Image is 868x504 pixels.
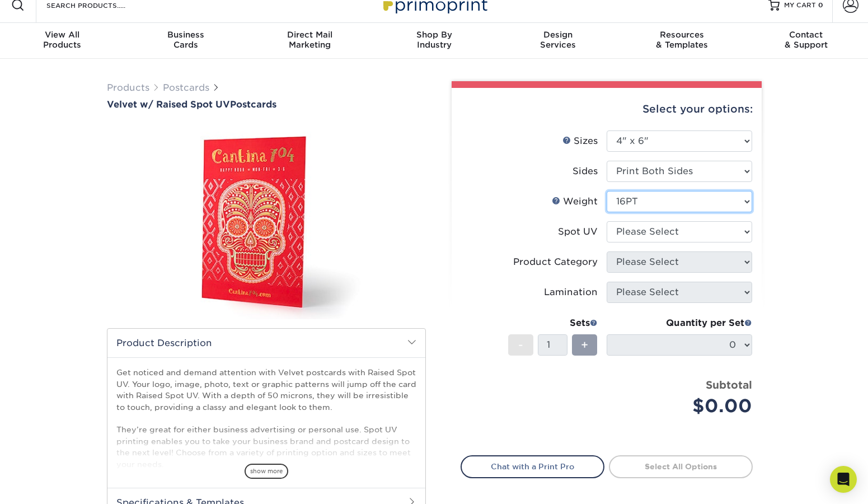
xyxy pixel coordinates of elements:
span: Velvet w/ Raised Spot UV [107,99,230,110]
a: Products [107,82,149,93]
a: Select All Options [609,455,753,478]
strong: Subtotal [706,379,752,391]
div: Open Intercom Messenger [830,466,857,493]
p: Get noticed and demand attention with Velvet postcards with Raised Spot UV. Your logo, image, pho... [116,367,416,470]
div: Spot UV [558,225,598,239]
a: Contact& Support [744,23,868,59]
h2: Product Description [107,329,425,357]
span: - [518,337,523,353]
span: Design [496,30,620,40]
div: Marketing [248,30,372,50]
div: Sizes [562,134,598,148]
span: Resources [620,30,744,40]
div: Weight [552,195,598,208]
a: BusinessCards [124,23,248,59]
a: Direct MailMarketing [248,23,372,59]
a: Velvet w/ Raised Spot UVPostcards [107,99,426,110]
a: Resources& Templates [620,23,744,59]
span: Contact [744,30,868,40]
span: Business [124,30,248,40]
div: Lamination [544,286,598,299]
a: Shop ByIndustry [372,23,496,59]
a: Postcards [163,82,209,93]
span: 0 [818,1,823,9]
span: show more [245,464,288,479]
span: Direct Mail [248,30,372,40]
span: MY CART [784,1,816,10]
div: Services [496,30,620,50]
h1: Postcards [107,99,426,110]
div: $0.00 [615,393,752,419]
div: & Templates [620,30,744,50]
div: Sets [508,316,598,330]
span: + [581,337,588,353]
span: Shop By [372,30,496,40]
div: Quantity per Set [607,316,752,330]
div: Select your options: [461,88,753,130]
a: Chat with a Print Pro [461,455,604,478]
a: DesignServices [496,23,620,59]
div: Industry [372,30,496,50]
div: & Support [744,30,868,50]
img: Velvet w/ Raised Spot UV 01 [107,115,426,328]
div: Cards [124,30,248,50]
div: Sides [573,165,598,178]
div: Product Category [513,255,598,269]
